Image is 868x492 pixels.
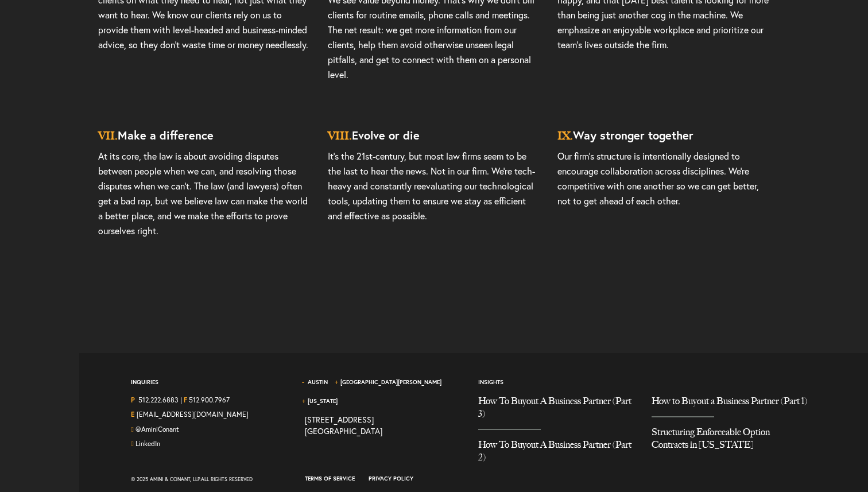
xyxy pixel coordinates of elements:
[369,475,413,482] a: Privacy Policy
[478,430,634,472] a: How To Buyout A Business Partner (Part 2)
[557,117,770,149] h3: Way stronger together
[305,475,355,482] a: Terms of Service
[137,410,249,419] a: Email Us
[98,117,311,149] h3: Make a difference
[305,414,382,436] a: View on map
[131,410,135,419] strong: E
[557,129,573,142] span: IX.
[189,396,230,404] a: 512.900.7967
[98,129,118,142] span: VII.
[131,378,158,395] span: Inquiries
[308,397,338,405] a: [US_STATE]
[131,472,287,486] div: © 2025 Amini & Conant, LLP. All Rights Reserved
[180,395,182,407] span: |
[98,149,311,273] p: At its core, the law is about avoiding disputes between people when we can, and resolving those d...
[328,129,352,142] span: VIII.
[131,396,135,404] strong: P
[328,149,540,258] p: It’s the 21st-century, but most law firms seem to be the last to hear the news. Not in our firm. ...
[138,396,179,404] a: Call us at 5122226883
[478,395,634,429] a: How To Buyout A Business Partner (Part 3)
[184,396,187,404] strong: F
[328,117,540,149] h3: Evolve or die
[652,395,808,416] a: How to Buyout a Business Partner (Part 1)
[557,149,770,243] p: Our firm’s structure is intentionally designed to encourage collaboration across disciplines. We’...
[340,378,441,386] a: [GEOGRAPHIC_DATA][PERSON_NAME]
[478,378,503,386] a: Insights
[135,439,160,448] a: Join us on LinkedIn
[652,417,808,460] a: Structuring Enforceable Option Contracts in Texas
[308,378,328,386] a: Austin
[135,425,179,433] a: Follow us on Twitter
